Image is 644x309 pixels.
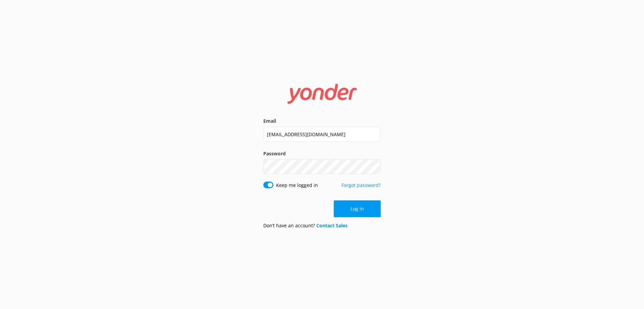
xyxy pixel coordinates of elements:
a: Forgot password? [341,182,381,188]
input: user@emailaddress.com [263,127,381,142]
button: Show password [367,160,381,173]
label: Email [263,117,381,125]
a: Contact Sales [316,222,347,229]
button: Log in [334,200,381,217]
p: Don’t have an account? [263,222,347,229]
label: Keep me logged in [276,182,318,189]
label: Password [263,150,381,157]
